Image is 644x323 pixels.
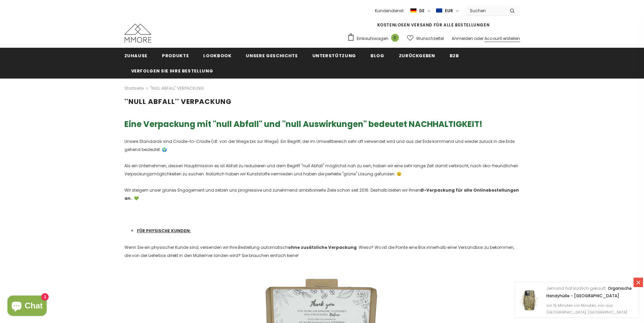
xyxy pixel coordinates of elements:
a: B2B [450,48,459,63]
span: Verfolgen Sie Ihre Bestellung [131,68,213,74]
a: Startseite [124,84,144,92]
span: oder [474,36,483,41]
span: KOSTENLOSEN VERSAND FÜR ALLE BESTELLUNGEN [377,22,490,28]
p: Unsere Standards sind Cradle-to-Cradle (dt. von der Wiege bis zur Wiege). Ein Begriff, der im Umw... [124,137,520,202]
span: ''NULL ABFALL'' VERPACKUNG [124,97,232,106]
span: vor 15 Minuten vor Minuten, von aus [GEOGRAPHIC_DATA], [GEOGRAPHIC_DATA] [546,303,627,315]
a: Produkte [162,48,189,63]
img: i-lang-2.png [410,8,416,14]
a: Account erstellen [484,36,520,41]
a: Lookbook [203,48,231,63]
a: Unterstützung [312,48,356,63]
strong: ohne zusätzliche Verpackung [288,244,357,250]
p: Wenn Sie ein physischer Kunde sind, versenden wir Ihre Bestellung automatisch . Wieso? Wo ist die... [124,243,520,260]
a: Verfolgen Sie Ihre Bestellung [131,63,213,78]
inbox-online-store-chat: Onlineshop-Chat von Shopify [5,296,49,318]
span: 0 [391,34,399,42]
img: MMORE Cases [124,24,151,43]
span: FÜR PHYSISCHE KUNDEN: [137,228,191,234]
span: Unterstützung [312,52,356,59]
span: Zurückgeben [399,52,435,59]
a: Wunschzettel [407,33,444,44]
a: Einkaufswagen 0 [347,33,402,43]
span: Kundendienst [375,8,404,14]
span: Lookbook [203,52,231,59]
span: de [419,7,425,14]
span: EUR [445,7,453,14]
span: Einkaufswagen [357,35,388,42]
a: Zuhause [124,48,148,63]
a: Unsere Geschichte [246,48,297,63]
span: B2B [450,52,459,59]
a: Zurückgeben [399,48,435,63]
span: Zuhause [124,52,148,59]
a: Blog [371,48,384,63]
span: Blog [371,52,384,59]
span: Unsere Geschichte [246,52,297,59]
span: Eine Verpackung mit ''null Abfall'' und ''null Auswirkungen'' bedeutet NACHHALTIGKEIT! [124,119,482,130]
input: Search Site [466,6,505,16]
strong: Ø-Verpackung für alle Onlinebestellungen an. [124,187,519,201]
span: ''NULL ABFALL'' VERPACKUNG [150,84,204,92]
a: Anmelden [452,36,473,41]
span: Produkte [162,52,189,59]
span: Wunschzettel [416,35,444,42]
span: Jemand hat kürzlich gekauft [546,285,606,291]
